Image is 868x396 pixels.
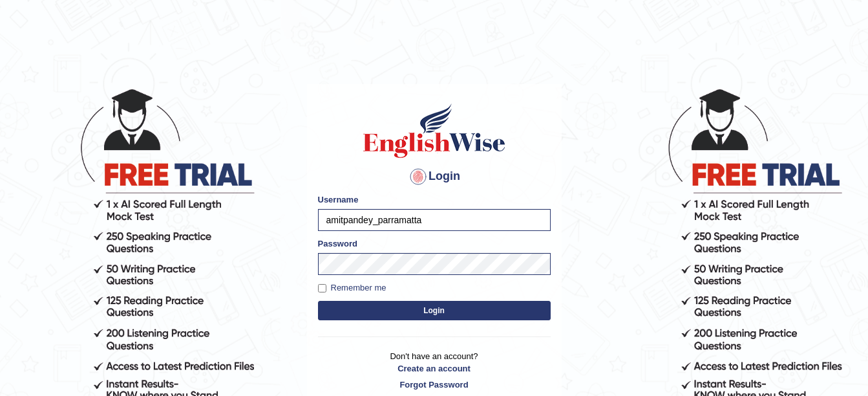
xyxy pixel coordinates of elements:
label: Password [318,237,357,250]
a: Forgot Password [318,379,551,391]
label: Username [318,193,359,206]
h4: Login [318,166,551,187]
label: Remember me [318,281,386,294]
a: Create an account [318,362,551,375]
button: Login [318,301,551,320]
input: Remember me [318,284,326,292]
img: Logo of English Wise sign in for intelligent practice with AI [361,102,508,160]
p: Don't have an account? [318,350,551,390]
